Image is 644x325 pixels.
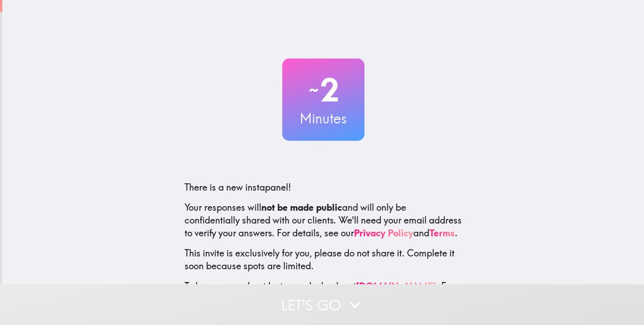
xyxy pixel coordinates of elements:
span: ~ [307,76,320,104]
b: not be made public [261,202,342,213]
a: Terms [429,227,455,239]
a: [DOMAIN_NAME] [356,280,436,292]
a: Privacy Policy [354,227,413,239]
p: This invite is exclusively for you, please do not share it. Complete it soon because spots are li... [185,247,462,272]
h2: 2 [282,71,364,109]
span: There is a new instapanel! [185,181,291,193]
p: To learn more about Instapanel, check out . For questions or help, email us at . [185,280,462,318]
h3: Minutes [282,109,364,128]
p: Your responses will and will only be confidentially shared with our clients. We'll need your emai... [185,201,462,240]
